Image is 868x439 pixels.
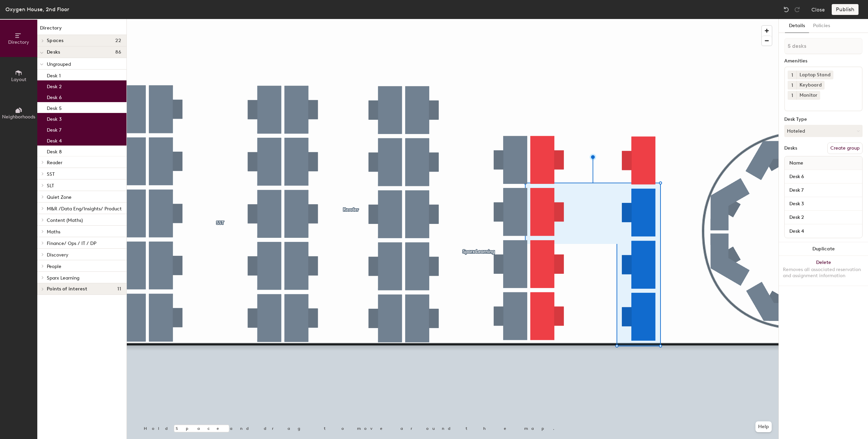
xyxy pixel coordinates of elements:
button: Create group [827,142,863,154]
div: Desks [784,146,797,151]
div: Keyboard [796,81,825,90]
span: SST [47,171,55,177]
input: Unnamed desk [786,213,861,222]
button: Close [811,4,825,15]
input: Unnamed desk [786,226,861,236]
span: Discovery [47,252,68,258]
h1: Directory [37,24,126,35]
button: Policies [809,19,834,33]
span: Neighborhoods [2,114,35,120]
span: Spaces [47,38,64,43]
p: Desk 7 [47,125,61,133]
span: 86 [115,50,121,55]
span: Desks [47,50,60,55]
span: Reader [47,160,62,166]
span: Maths [47,229,60,235]
p: Desk 5 [47,103,62,111]
span: M&R /Data Eng/Insights/ Product [47,206,122,212]
p: Desk 8 [47,147,62,155]
span: Content (Maths) [47,217,83,223]
button: Duplicate [779,242,868,256]
span: People [47,264,61,269]
img: Undo [783,6,790,13]
span: Points of interest [47,286,87,292]
input: Unnamed desk [786,186,861,195]
div: Removes all associated reservation and assignment information [783,267,864,279]
div: Laptop Stand [796,71,833,79]
span: 11 [117,286,121,292]
p: Desk 4 [47,136,62,144]
button: 1 [788,91,796,100]
span: SLT [47,183,54,189]
button: Details [785,19,809,33]
input: Unnamed desk [786,172,861,182]
span: Layout [11,77,26,82]
span: Quiet Zone [47,194,72,200]
div: Amenities [784,58,863,64]
img: Redo [794,6,801,13]
span: 1 [791,72,793,79]
p: Desk 2 [47,82,62,90]
span: Name [786,157,807,169]
button: 1 [788,71,796,79]
span: 22 [115,38,121,43]
span: 1 [791,82,793,89]
span: Directory [8,39,29,45]
span: Finance/ Ops / IT / DP [47,241,96,246]
input: Unnamed desk [786,199,861,209]
button: Hoteled [784,125,863,137]
p: Desk 1 [47,71,61,79]
button: 1 [788,81,796,90]
span: Ungrouped [47,61,71,67]
div: Desk Type [784,117,863,122]
span: Sparx Learning [47,275,79,281]
p: Desk 3 [47,114,62,122]
button: Help [755,421,772,432]
button: DeleteRemoves all associated reservation and assignment information [779,256,868,286]
p: Desk 6 [47,93,62,100]
div: Oxygen House, 2nd Floor [5,5,69,14]
span: 1 [791,92,793,99]
div: Monitor [796,91,820,100]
